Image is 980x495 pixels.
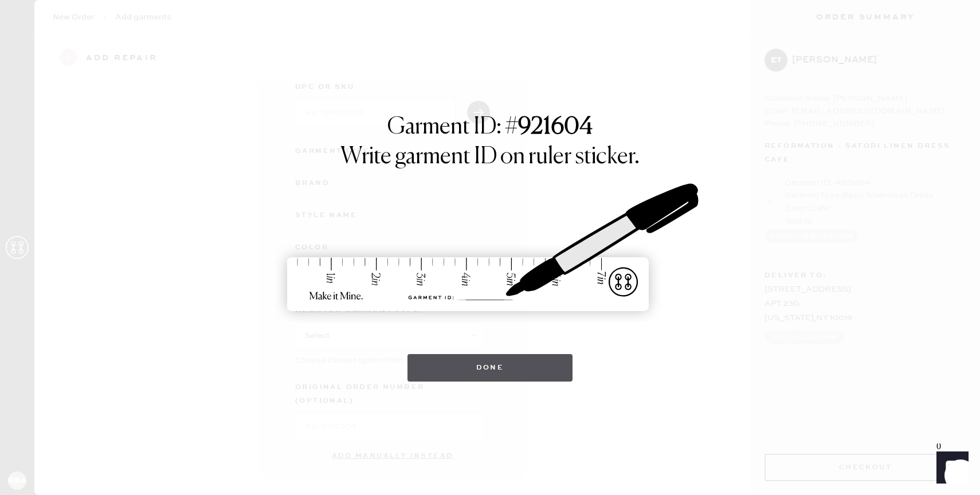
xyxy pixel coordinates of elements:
[340,143,640,171] h1: Write garment ID on ruler sticker.
[926,443,975,493] iframe: Front Chat
[387,113,593,143] h1: Garment ID: #
[518,116,593,139] strong: 921604
[275,154,705,343] img: ruler-sticker-sharpie.svg
[407,354,573,382] button: Done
